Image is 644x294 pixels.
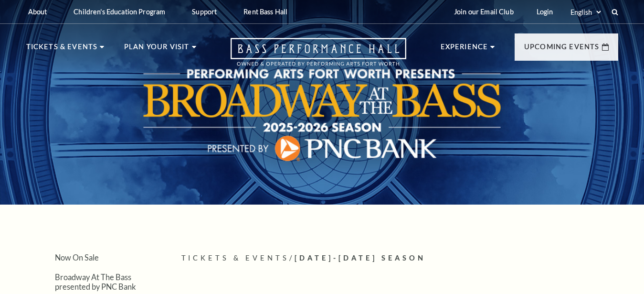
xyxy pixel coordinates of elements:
p: Plan Your Visit [124,41,190,58]
p: About [28,8,47,16]
p: / [181,252,618,264]
p: Upcoming Events [524,41,600,58]
select: Select: [569,8,602,17]
p: Tickets & Events [26,41,98,58]
p: Children's Education Program [74,8,165,16]
p: Experience [441,41,488,58]
a: Now On Sale [55,253,99,262]
p: Rent Bass Hall [243,8,287,16]
p: Support [192,8,217,16]
a: Broadway At The Bass presented by PNC Bank [55,272,136,291]
span: [DATE]-[DATE] Season [295,254,426,262]
span: Tickets & Events [181,254,290,262]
